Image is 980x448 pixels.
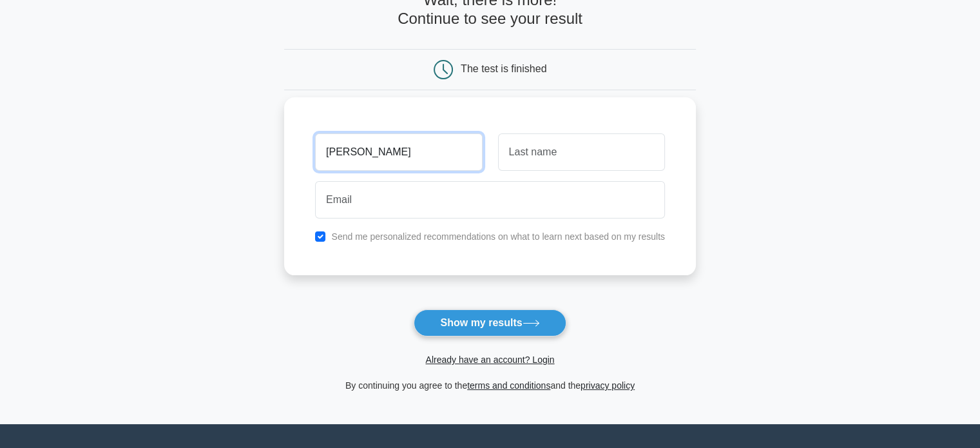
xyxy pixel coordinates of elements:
[276,378,704,393] div: By continuing you agree to the and the
[461,63,546,74] div: The test is finished
[498,133,665,171] input: Last name
[467,380,550,391] a: terms and conditions
[581,380,635,391] a: privacy policy
[425,355,554,365] a: Already have an account? Login
[315,133,482,171] input: First name
[331,231,665,242] label: Send me personalized recommendations on what to learn next based on my results
[315,181,665,219] input: Email
[414,309,566,336] button: Show my results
